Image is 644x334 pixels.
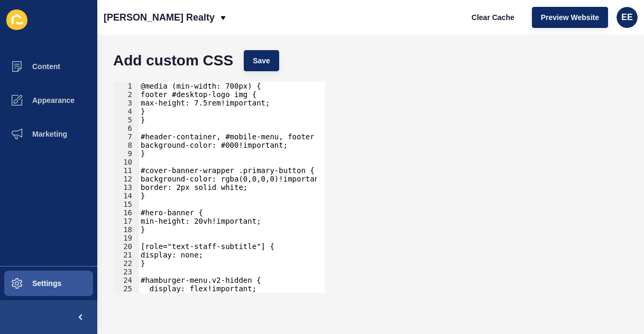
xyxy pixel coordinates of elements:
[113,234,139,242] div: 19
[113,158,139,166] div: 10
[113,124,139,132] div: 6
[244,50,279,71] button: Save
[113,200,139,208] div: 15
[113,225,139,234] div: 18
[463,7,523,28] button: Clear Cache
[113,90,139,99] div: 2
[113,99,139,107] div: 3
[113,276,139,284] div: 24
[113,208,139,217] div: 16
[113,284,139,293] div: 25
[113,175,139,183] div: 12
[113,55,233,66] h1: Add custom CSS
[253,55,270,66] span: Save
[113,107,139,116] div: 4
[113,242,139,251] div: 20
[113,132,139,141] div: 7
[104,4,215,31] p: [PERSON_NAME] Realty
[113,183,139,192] div: 13
[113,259,139,268] div: 22
[532,7,608,28] button: Preview Website
[113,82,139,90] div: 1
[113,268,139,276] div: 23
[113,251,139,259] div: 21
[113,141,139,149] div: 8
[113,217,139,225] div: 17
[113,192,139,200] div: 14
[621,12,632,23] span: EE
[113,166,139,175] div: 11
[113,116,139,124] div: 5
[541,12,599,23] span: Preview Website
[113,149,139,158] div: 9
[472,12,514,23] span: Clear Cache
